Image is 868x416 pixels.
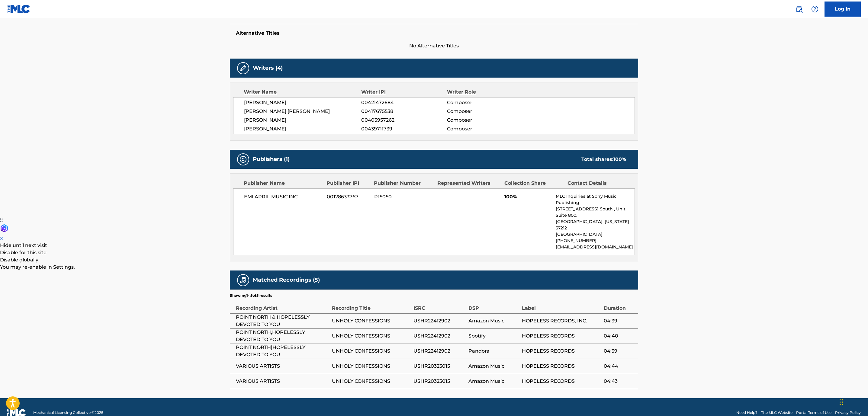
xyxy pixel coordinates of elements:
div: Publisher IPI [326,180,369,187]
div: Represented Writers [437,180,500,187]
span: USHR22412902 [413,317,465,325]
span: UNHOLY CONFESSIONS [332,363,410,370]
span: USHR20323015 [413,378,465,385]
p: Showing 1 - 5 of 5 results [230,293,272,298]
div: Drag [840,393,843,411]
div: Writer Role [447,88,525,96]
span: USHR22412902 [413,347,465,355]
div: Recording Artist [236,298,329,312]
span: 00417675538 [361,108,447,115]
a: Log In [825,2,861,17]
div: Collection Share [504,180,563,187]
img: Writers [240,65,247,72]
span: UNHOLY CONFESSIONS [332,332,410,340]
div: Publisher Name [244,180,322,187]
p: MLC Inquiries at Sony Music Publishing [556,193,635,206]
div: Contact Details [567,180,626,187]
span: Amazon Music [468,317,519,325]
span: UNHOLY CONFESSIONS [332,378,410,385]
span: 04:40 [604,332,635,340]
div: Label [522,298,600,312]
span: Pandora [468,347,519,355]
span: Amazon Music [468,378,519,385]
div: Duration [604,298,635,312]
span: Composer [447,117,525,124]
img: Matched Recordings [240,277,247,284]
span: USHR22412902 [413,332,465,340]
img: Publishers [240,156,247,163]
span: EMI APRIL MUSIC INC [244,193,322,200]
img: help [811,5,818,13]
iframe: Chat Widget [838,387,868,416]
div: Writer IPI [361,88,447,96]
h5: Publishers (1) [253,156,290,163]
span: 00128633767 [327,193,370,200]
span: [PERSON_NAME] [244,117,361,124]
span: UNHOLY CONFESSIONS [332,347,410,355]
div: Total shares: [581,156,626,163]
div: DSP [468,298,519,312]
span: POINT NORTH & HOPELESSLY DEVOTED TO YOU [236,314,329,328]
a: Privacy Policy [835,410,861,415]
span: HOPELESS RECORDS [522,378,600,385]
span: P15050 [374,193,433,200]
span: 04:44 [604,363,635,370]
h5: Matched Recordings (5) [253,277,320,283]
span: 00439711739 [361,125,447,133]
span: Composer [447,125,525,133]
h5: Alternative Titles [236,30,632,36]
h5: Writers (4) [253,65,283,72]
span: 00421472684 [361,99,447,106]
div: Recording Title [332,298,410,312]
span: UNHOLY CONFESSIONS [332,317,410,325]
span: No Alternative Titles [230,42,638,50]
span: VARIOUS ARTISTS [236,378,329,385]
span: HOPELESS RECORDS [522,332,600,340]
span: USHR20323015 [413,363,465,370]
span: Mechanical Licensing Collective © 2025 [33,410,103,415]
div: Help [809,3,821,15]
span: HOPELESS RECORDS [522,363,600,370]
span: [PERSON_NAME] [PERSON_NAME] [244,108,361,115]
span: 04:39 [604,347,635,355]
span: HOPELESS RECORDS, INC. [522,317,600,325]
span: [PERSON_NAME] [244,99,361,106]
span: 04:43 [604,378,635,385]
img: MLC Logo [7,5,31,13]
p: [STREET_ADDRESS] South , Unit Suite 800, [556,206,635,219]
a: The MLC Website [761,410,792,415]
span: Spotify [468,332,519,340]
span: POINT NORTH,HOPELESSLY DEVOTED TO YOU [236,329,329,343]
div: Publisher Number [374,180,432,187]
div: Writer Name [244,88,361,96]
span: VARIOUS ARTISTS [236,363,329,370]
a: Need Help? [736,410,757,415]
span: Amazon Music [468,363,519,370]
span: Composer [447,108,525,115]
span: 100 % [613,156,626,162]
img: search [796,5,803,13]
span: Composer [447,99,525,106]
span: HOPELESS RECORDS [522,347,600,355]
a: Public Search [793,3,805,15]
a: Portal Terms of Use [796,410,831,415]
span: 00403957262 [361,117,447,124]
span: [PERSON_NAME] [244,125,361,133]
span: 04:39 [604,317,635,325]
span: 100% [504,193,551,200]
div: ISRC [413,298,465,312]
span: POINT NORTH|HOPELESSLY DEVOTED TO YOU [236,344,329,358]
